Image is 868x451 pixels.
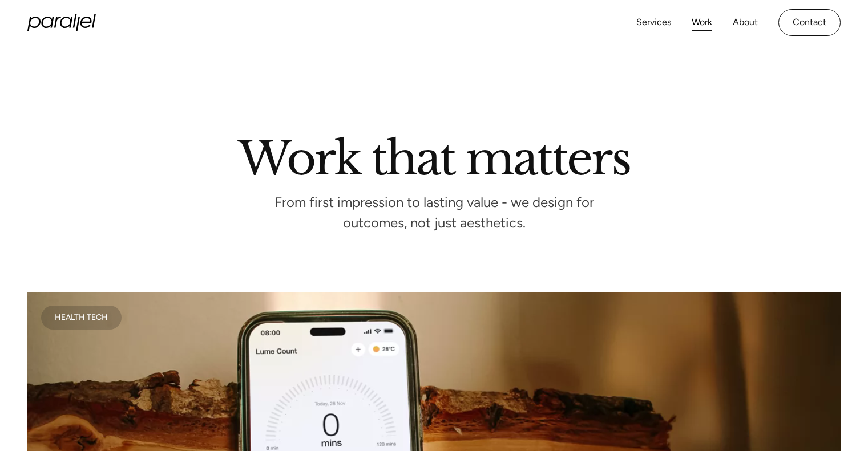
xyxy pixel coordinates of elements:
a: Work [692,14,712,31]
a: Services [636,14,671,31]
a: Contact [778,9,841,36]
p: From first impression to lasting value - we design for outcomes, not just aesthetics. [263,198,605,228]
div: Health Tech [55,315,108,320]
a: home [27,14,96,31]
h2: Work that matters [109,136,760,175]
a: About [733,14,758,31]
